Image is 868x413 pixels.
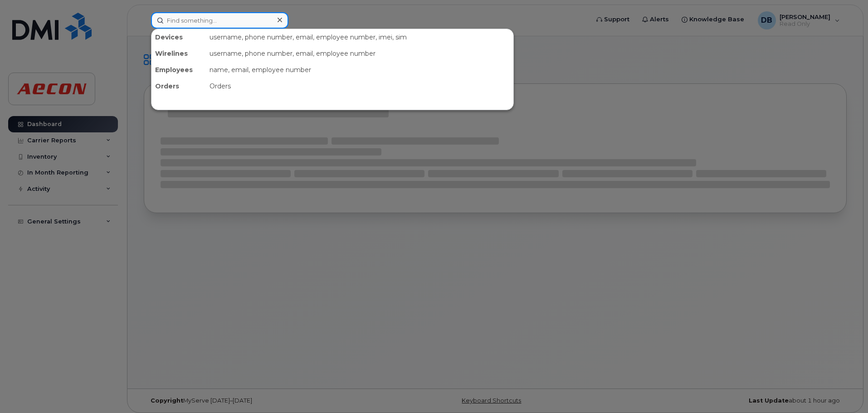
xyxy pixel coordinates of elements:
div: username, phone number, email, employee number [206,45,513,62]
div: Devices [151,29,206,45]
div: Orders [206,78,513,94]
div: Wirelines [151,45,206,62]
div: name, email, employee number [206,62,513,78]
div: Employees [151,62,206,78]
div: username, phone number, email, employee number, imei, sim [206,29,513,45]
div: Orders [151,78,206,94]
